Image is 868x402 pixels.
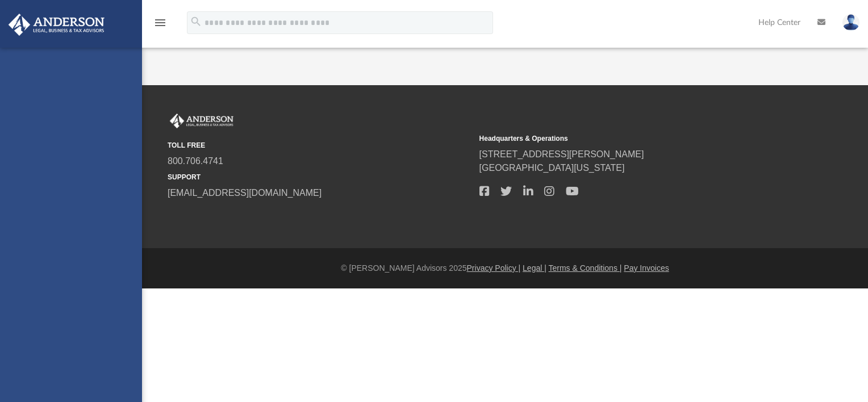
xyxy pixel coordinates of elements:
i: menu [153,16,167,30]
small: Headquarters & Operations [479,133,783,144]
small: TOLL FREE [168,140,471,150]
a: [EMAIL_ADDRESS][DOMAIN_NAME] [168,188,322,198]
a: Pay Invoices [624,263,669,273]
small: SUPPORT [168,172,471,182]
a: menu [153,22,167,30]
a: Privacy Policy | [467,263,521,273]
a: [GEOGRAPHIC_DATA][US_STATE] [479,163,625,173]
img: Anderson Advisors Platinum Portal [5,14,108,36]
a: Terms & Conditions | [549,263,622,273]
a: Legal | [523,263,546,273]
img: Anderson Advisors Platinum Portal [168,114,236,128]
a: [STREET_ADDRESS][PERSON_NAME] [479,149,644,159]
div: © [PERSON_NAME] Advisors 2025 [142,262,868,274]
a: 800.706.4741 [168,156,223,166]
i: search [190,15,202,28]
img: User Pic [842,14,859,31]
